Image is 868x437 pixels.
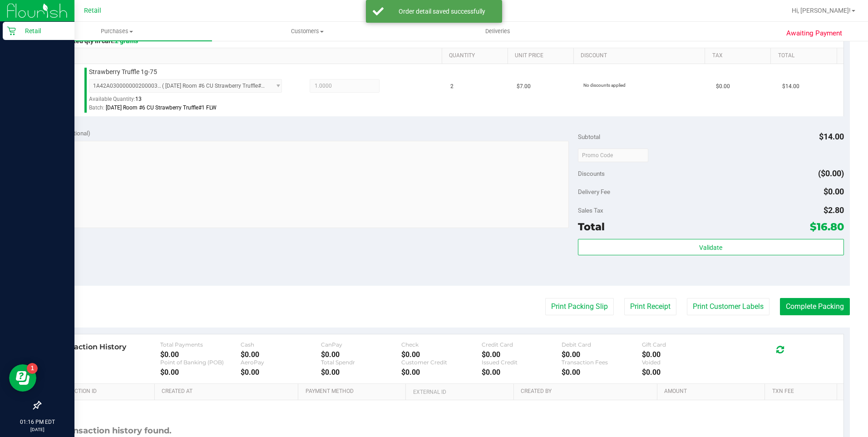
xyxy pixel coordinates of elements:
[517,82,531,91] span: $7.00
[22,22,212,41] a: Purchases
[321,368,401,377] div: $0.00
[642,341,722,348] div: Gift Card
[405,384,513,400] th: External ID
[22,27,212,35] span: Purchases
[160,368,241,377] div: $0.00
[578,207,603,214] span: Sales Tax
[824,205,844,215] span: $2.80
[54,52,438,60] a: SKU
[578,133,600,140] span: Subtotal
[642,350,722,359] div: $0.00
[401,359,482,366] div: Customer Credit
[401,368,482,377] div: $0.00
[306,388,403,395] a: Payment Method
[89,104,104,111] span: Batch:
[786,28,842,39] span: Awaiting Payment
[780,298,850,315] button: Complete Packing
[578,149,648,162] input: Promo Code
[16,25,70,36] p: Retail
[160,341,241,348] div: Total Payments
[642,359,722,366] div: Voided
[782,82,799,91] span: $14.00
[578,165,605,182] span: Discounts
[160,359,241,366] div: Point of Banking (POB)
[515,52,570,60] a: Unit Price
[241,350,321,359] div: $0.00
[562,350,642,359] div: $0.00
[482,341,562,348] div: Credit Card
[401,350,482,359] div: $0.00
[9,364,36,392] iframe: Resource center
[321,341,401,348] div: CanPay
[321,350,401,359] div: $0.00
[578,239,844,255] button: Validate
[241,368,321,377] div: $0.00
[521,388,654,395] a: Created By
[578,220,605,233] span: Total
[624,298,676,315] button: Print Receipt
[583,83,626,88] span: No discounts applied
[321,359,401,366] div: Total Spendr
[778,52,833,60] a: Total
[699,244,722,251] span: Validate
[482,350,562,359] div: $0.00
[135,96,142,102] span: 13
[578,188,610,195] span: Delivery Fee
[27,363,38,374] iframe: Resource center unread badge
[562,368,642,377] div: $0.00
[162,388,295,395] a: Created At
[716,82,730,91] span: $0.00
[562,359,642,366] div: Transaction Fees
[450,82,454,91] span: 2
[212,22,402,41] a: Customers
[818,169,844,178] span: ($0.00)
[642,368,722,377] div: $0.00
[89,68,157,76] span: Strawberry Truffle 1g-75
[241,359,321,366] div: AeroPay
[482,368,562,377] div: $0.00
[212,27,402,35] span: Customers
[473,27,523,35] span: Deliveries
[449,52,504,60] a: Quantity
[562,341,642,348] div: Debit Card
[241,341,321,348] div: Cash
[545,298,614,315] button: Print Packing Slip
[581,52,701,60] a: Discount
[819,132,844,141] span: $14.00
[403,22,593,41] a: Deliveries
[401,341,482,348] div: Check
[824,187,844,196] span: $0.00
[4,418,70,426] p: 01:16 PM EDT
[687,298,769,315] button: Print Customer Labels
[712,52,767,60] a: Tax
[389,7,495,16] div: Order detail saved successfully
[160,350,241,359] div: $0.00
[482,359,562,366] div: Issued Credit
[89,93,292,110] div: Available Quantity:
[792,7,851,14] span: Hi, [PERSON_NAME]!
[664,388,761,395] a: Amount
[84,7,101,15] span: Retail
[810,220,844,233] span: $16.80
[7,26,16,35] inline-svg: Retail
[54,388,151,395] a: Transaction ID
[772,388,833,395] a: Txn Fee
[4,426,70,433] p: [DATE]
[106,104,217,111] span: [DATE] Room #6 CU Strawberry Truffle#1 FLW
